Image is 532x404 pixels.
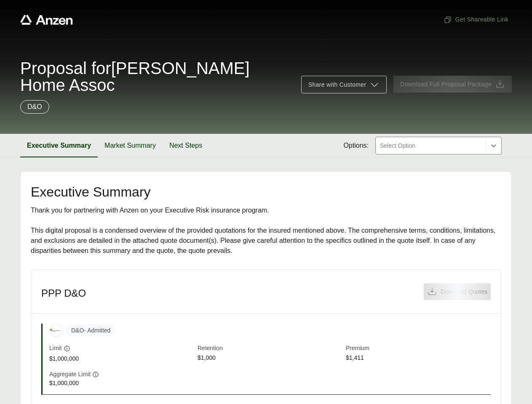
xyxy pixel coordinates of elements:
[41,287,86,300] h3: PPP D&O
[31,205,501,256] div: Thank you for partnering with Anzen on your Executive Risk insurance program. This digital propos...
[346,353,491,363] span: $1,411
[66,324,115,337] span: D&O - Admitted
[198,344,342,353] span: Retention
[20,15,73,25] a: Anzen website
[49,354,194,363] span: $1,000,000
[343,141,369,151] span: Options:
[198,353,342,363] span: $1,000
[440,12,512,27] button: Get Shareable Link
[98,134,163,157] button: Market Summary
[31,185,501,199] h2: Executive Summary
[20,60,291,93] span: Proposal for [PERSON_NAME] Home Assoc
[50,324,62,337] img: Preferred Property Program
[346,344,491,353] span: Premium
[49,370,91,379] span: Aggregate Limit
[301,76,387,93] button: Share with Customer
[49,344,62,353] span: Limit
[27,102,42,112] p: D&O
[308,80,366,89] span: Share with Customer
[20,134,98,157] button: Executive Summary
[49,379,194,388] span: $1,000,000
[444,15,508,24] span: Get Shareable Link
[400,80,492,89] span: Download Full Proposal Package
[163,134,209,157] button: Next Steps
